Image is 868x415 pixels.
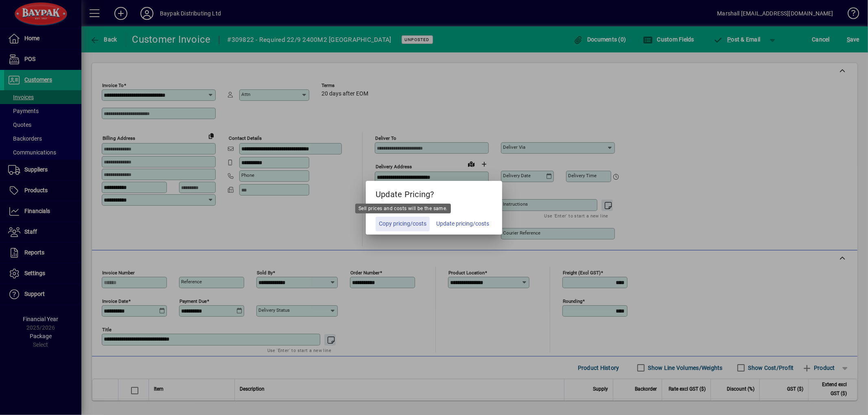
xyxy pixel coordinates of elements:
[433,217,492,231] button: Update pricing/costs
[436,219,489,228] span: Update pricing/costs
[355,204,451,213] div: Sell prices and costs will be the same.
[376,217,430,231] button: Copy pricing/costs
[366,181,502,204] h5: Update Pricing?
[379,219,426,228] span: Copy pricing/costs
